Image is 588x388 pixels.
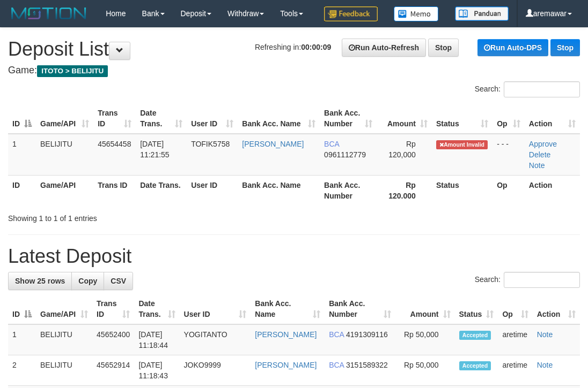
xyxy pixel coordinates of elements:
[320,175,377,206] th: Bank Acc. Number
[301,43,331,51] strong: 00:00:09
[346,330,388,339] span: Copy 4191309116 to clipboard
[187,103,238,134] th: User ID: activate to sort column ascending
[136,175,187,206] th: Date Trans.
[432,175,493,206] th: Status
[104,272,133,290] a: CSV
[498,355,532,386] td: aretime
[36,294,92,324] th: Game/API: activate to sort column ascending
[140,140,170,159] span: [DATE] 11:21:55
[475,272,580,288] label: Search:
[455,6,509,21] img: panduan.png
[342,39,426,57] a: Run Auto-Refresh
[92,294,134,324] th: Trans ID: activate to sort column ascending
[537,361,553,369] a: Note
[255,330,317,339] a: [PERSON_NAME]
[533,294,580,324] th: Action: activate to sort column ascending
[529,161,545,170] a: Note
[136,103,187,134] th: Date Trans.: activate to sort column ascending
[180,294,251,324] th: User ID: activate to sort column ascending
[98,140,131,148] span: 45654458
[504,272,580,288] input: Search:
[8,246,580,267] h1: Latest Deposit
[324,6,378,21] img: Feedback.jpg
[92,324,134,355] td: 45652400
[493,175,525,206] th: Op
[394,6,439,21] img: Button%20Memo.svg
[324,150,366,159] span: Copy 0961112779 to clipboard
[325,294,395,324] th: Bank Acc. Number: activate to sort column ascending
[111,277,126,285] span: CSV
[329,361,344,369] span: BCA
[134,355,179,386] td: [DATE] 11:18:43
[395,294,454,324] th: Amount: activate to sort column ascending
[529,140,557,148] a: Approve
[8,324,36,355] td: 1
[92,355,134,386] td: 45652914
[134,324,179,355] td: [DATE] 11:18:44
[8,355,36,386] td: 2
[329,330,344,339] span: BCA
[498,324,532,355] td: aretime
[15,277,65,285] span: Show 25 rows
[36,355,92,386] td: BELIJITU
[388,140,416,159] span: Rp 120,000
[36,103,93,134] th: Game/API: activate to sort column ascending
[436,140,488,149] span: Amount is not matched
[432,103,493,134] th: Status: activate to sort column ascending
[477,39,548,56] a: Run Auto-DPS
[459,361,491,370] span: Accepted
[504,81,580,97] input: Search:
[525,175,580,206] th: Action
[8,65,580,76] h4: Game:
[238,103,320,134] th: Bank Acc. Name: activate to sort column ascending
[8,134,36,176] td: 1
[8,39,580,60] h1: Deposit List
[71,272,104,290] a: Copy
[78,277,97,285] span: Copy
[36,134,93,176] td: BELIJITU
[377,175,432,206] th: Rp 120.000
[8,294,36,324] th: ID: activate to sort column descending
[493,134,525,176] td: - - -
[459,331,491,340] span: Accepted
[395,355,454,386] td: Rp 50,000
[251,294,325,324] th: Bank Acc. Name: activate to sort column ascending
[37,65,108,77] span: ITOTO > BELIJITU
[8,209,237,224] div: Showing 1 to 1 of 1 entries
[493,103,525,134] th: Op: activate to sort column ascending
[550,39,580,56] a: Stop
[187,175,238,206] th: User ID
[191,140,230,148] span: TOFIK5758
[428,39,459,57] a: Stop
[36,324,92,355] td: BELIJITU
[346,361,388,369] span: Copy 3151589322 to clipboard
[134,294,179,324] th: Date Trans.: activate to sort column ascending
[255,361,317,369] a: [PERSON_NAME]
[238,175,320,206] th: Bank Acc. Name
[498,294,532,324] th: Op: activate to sort column ascending
[475,81,580,97] label: Search:
[8,272,72,290] a: Show 25 rows
[8,103,36,134] th: ID: activate to sort column descending
[180,324,251,355] td: YOGITANTO
[525,103,580,134] th: Action: activate to sort column ascending
[537,330,553,339] a: Note
[93,103,136,134] th: Trans ID: activate to sort column ascending
[377,103,432,134] th: Amount: activate to sort column ascending
[36,175,93,206] th: Game/API
[324,140,339,148] span: BCA
[320,103,377,134] th: Bank Acc. Number: activate to sort column ascending
[8,5,90,21] img: MOTION_logo.png
[455,294,498,324] th: Status: activate to sort column ascending
[180,355,251,386] td: JOKO9999
[529,150,550,159] a: Delete
[93,175,136,206] th: Trans ID
[255,43,331,51] span: Refreshing in:
[395,324,454,355] td: Rp 50,000
[242,140,304,148] a: [PERSON_NAME]
[8,175,36,206] th: ID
